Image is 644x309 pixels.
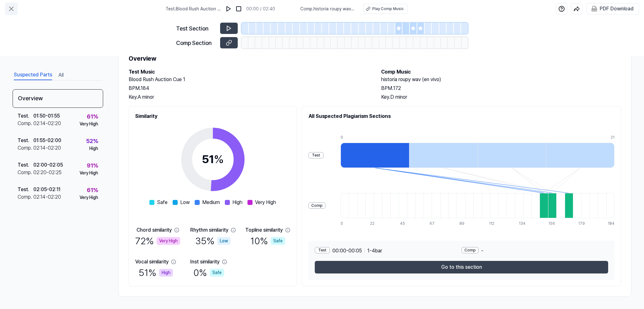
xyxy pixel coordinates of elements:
div: Comp . [18,144,33,152]
div: Key. D minor [381,93,621,101]
button: Go to this section [315,261,608,273]
div: High [159,269,173,277]
span: Medium [202,199,220,206]
button: All [58,70,64,80]
div: 51 [202,151,224,168]
div: Test Section [176,24,216,33]
div: 61 % [87,112,98,121]
img: stop [236,6,242,12]
div: 89 [459,221,468,226]
div: PDF Download [600,5,634,13]
div: 02:00 - 02:05 [33,161,63,169]
div: Test . [18,186,33,193]
div: 22 [370,221,378,226]
h2: All Suspected Plagiarism Sections [308,113,614,120]
div: 112 [489,221,497,226]
div: 134 [519,221,527,226]
span: 00:00 - 00:05 [332,247,362,255]
span: Test . Blood Rush Auction Cue 1 [166,6,221,12]
div: BPM. 184 [129,85,369,92]
div: 91 % [87,161,98,170]
div: Rhythm similarity [190,226,228,234]
div: Overview [13,89,103,108]
div: 02:05 - 02:11 [33,186,60,193]
h2: Comp Music [381,68,621,76]
div: Inst similarity [190,258,219,266]
div: 67 [430,221,438,226]
img: help [558,6,565,12]
span: High [232,199,242,206]
h2: historia roupy wav (en vivo) [381,76,621,83]
div: Safe [271,237,285,245]
div: Comp . [18,120,33,127]
div: 52 % [86,137,98,145]
div: BPM. 172 [381,85,621,92]
div: Very High [80,121,98,127]
div: 0 [341,221,349,226]
div: Comp . [18,169,33,176]
div: Vocal similarity [135,258,169,266]
div: 184 [608,221,614,226]
div: Play Comp Music [372,6,404,12]
h1: Overview [129,54,621,63]
h2: Blood Rush Auction Cue 1 [129,76,369,83]
div: Chord similarity [136,226,172,234]
div: 61 % [87,186,98,194]
h2: Similarity [135,113,290,120]
div: 0 [341,135,409,140]
div: Key. A minor [129,93,369,101]
div: Low [217,237,230,245]
div: Test [308,152,324,158]
div: Test . [18,137,33,144]
div: Test . [18,112,33,120]
div: 0 % [193,266,224,280]
div: 02:14 - 02:20 [33,193,61,201]
div: High [89,145,98,152]
div: Comp [308,202,325,209]
img: share [574,6,580,12]
div: Test . [18,161,33,169]
div: Safe [210,269,224,277]
div: 02:14 - 02:20 [33,144,61,152]
div: 21 [611,135,614,140]
div: Comp . [18,193,33,201]
div: Comp [462,247,479,253]
span: Very High [255,199,276,206]
div: 02:14 - 02:20 [33,120,61,127]
div: Topline similarity [245,226,283,234]
div: Very High [157,237,180,245]
button: Suspected Parts [14,70,52,80]
div: 45 [400,221,408,226]
span: Comp . historia roupy wav (en vivo) [300,6,356,12]
span: Low [180,199,190,206]
div: 51 % [139,266,173,280]
span: 1 - 4 bar [367,247,382,255]
div: 35 % [195,234,230,248]
span: Safe [157,199,168,206]
div: 01:50 - 01:55 [33,112,60,120]
span: % [214,152,224,166]
div: 10 % [250,234,285,248]
div: 01:55 - 02:00 [33,137,61,144]
div: 179 [578,221,586,226]
div: 02:20 - 02:25 [33,169,62,176]
img: PDF Download [591,6,597,12]
img: play [225,6,232,12]
div: Comp Section [176,39,216,47]
h2: Test Music [129,68,369,76]
div: - [462,247,608,255]
div: 00:00 / 02:40 [246,6,275,12]
button: Play Comp Music [363,4,408,14]
button: PDF Download [590,3,635,14]
div: Test [315,247,330,253]
div: 72 % [135,234,180,248]
div: Very High [80,170,98,176]
div: Very High [80,194,98,201]
div: 156 [548,221,557,226]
